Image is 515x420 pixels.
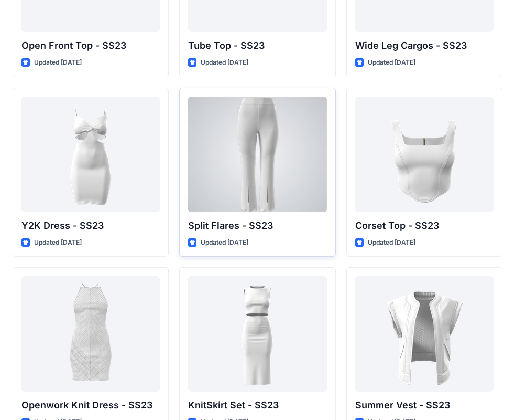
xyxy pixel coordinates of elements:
p: Openwork Knit Dress - SS23 [21,398,160,413]
p: Open Front Top - SS23 [21,38,160,53]
p: Updated [DATE] [34,57,82,68]
p: Split Flares - SS23 [188,218,326,233]
p: KnitSkirt Set - SS23 [188,398,326,413]
p: Summer Vest - SS23 [355,398,494,413]
a: Openwork Knit Dress - SS23 [21,276,160,392]
p: Updated [DATE] [368,57,415,68]
p: Y2K Dress - SS23 [21,218,160,233]
a: Summer Vest - SS23 [355,276,494,392]
a: Y2K Dress - SS23 [21,97,160,212]
a: KnitSkirt Set - SS23 [188,276,326,392]
a: Split Flares - SS23 [188,97,326,212]
a: Corset Top - SS23 [355,97,494,212]
p: Updated [DATE] [201,57,248,68]
p: Corset Top - SS23 [355,218,494,233]
p: Updated [DATE] [201,237,248,248]
p: Updated [DATE] [368,237,415,248]
p: Updated [DATE] [34,237,82,248]
p: Tube Top - SS23 [188,38,326,53]
p: Wide Leg Cargos - SS23 [355,38,494,53]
